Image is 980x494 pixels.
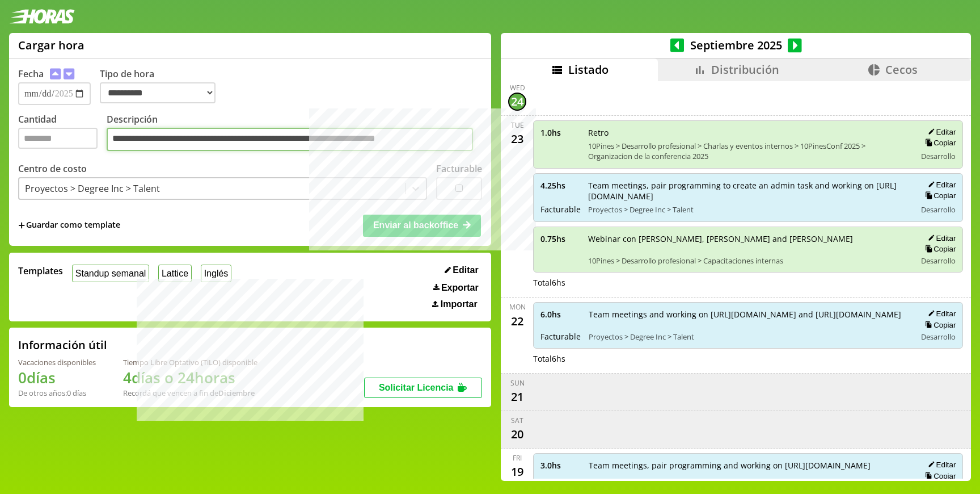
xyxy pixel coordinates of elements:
h1: 4 días o 24 horas [123,367,257,388]
label: Facturable [436,162,482,175]
div: Tue [511,120,524,130]
div: 19 [508,463,526,481]
div: 20 [508,425,526,443]
span: Facturable [540,204,580,215]
button: Copiar [922,471,956,481]
button: Exportar [430,282,482,294]
label: Descripción [107,113,482,154]
div: Mon [509,302,526,312]
div: Wed [510,83,525,93]
button: Copiar [922,320,956,330]
div: 23 [508,130,526,148]
div: Vacaciones disponibles [18,357,96,367]
div: Recordá que vencen a fin de [123,388,257,398]
span: 4.25 hs [540,180,580,191]
div: Sun [510,378,525,388]
h2: Información útil [18,337,107,353]
select: Tipo de hora [100,82,216,103]
div: De otros años: 0 días [18,388,96,398]
span: Enviar al backoffice [373,220,458,230]
span: Exportar [441,283,479,293]
button: Editar [924,309,956,319]
input: Cantidad [18,128,98,149]
div: 24 [508,93,526,111]
button: Editar [924,180,956,190]
span: 10Pines > Desarrollo profesional > Charlas y eventos internos > 10PinesConf 2025 > Organizacion d... [588,141,908,161]
h1: 0 días [18,367,96,388]
span: Desarrollo [921,332,956,342]
span: 3.0 hs [540,460,581,471]
button: Enviar al backoffice [363,215,481,236]
span: Cecos [885,62,918,77]
span: +Guardar como template [18,219,120,232]
div: Sat [511,416,523,425]
span: 10Pines > Desarrollo profesional > Capacitaciones internas [588,256,908,266]
span: Team meetings, pair programming and working on [URL][DOMAIN_NAME] [589,460,908,471]
span: 1.0 hs [540,127,580,138]
button: Copiar [922,191,956,200]
span: Proyectos > Degree Inc > Talent [589,332,908,342]
span: Proyectos > Degree Inc > Talent [588,204,908,215]
span: + [18,219,25,232]
img: logotipo [9,9,75,24]
button: Copiar [922,138,956,148]
button: Editar [441,265,482,276]
h1: Cargar hora [18,37,85,53]
b: Diciembre [218,388,255,398]
button: Solicitar Licencia [364,378,482,398]
label: Centro de costo [18,162,87,175]
label: Tipo de hora [100,68,225,105]
button: Copiar [922,244,956,254]
span: 6.0 hs [540,309,581,320]
span: Septiembre 2025 [684,37,788,53]
span: Team meetings, pair programming to create an admin task and working on [URL][DOMAIN_NAME] [588,180,908,202]
button: Lattice [158,265,192,282]
label: Fecha [18,68,44,80]
span: Editar [453,265,478,275]
span: 0.75 hs [540,233,580,244]
span: Distribución [711,62,779,77]
span: Retro [588,127,908,138]
div: scrollable content [501,81,971,479]
textarea: Descripción [107,128,473,152]
button: Inglés [201,265,231,282]
span: Importar [441,299,478,309]
div: Proyectos > Degree Inc > Talent [25,182,160,195]
span: Desarrollo [921,256,956,266]
div: Total 6 hs [533,277,963,288]
span: Team meetings and working on [URL][DOMAIN_NAME] and [URL][DOMAIN_NAME] [589,309,908,320]
span: Templates [18,265,63,277]
button: Standup semanal [72,265,149,282]
div: Fri [513,453,522,463]
button: Editar [924,460,956,470]
span: Solicitar Licencia [379,383,454,392]
div: 21 [508,388,526,406]
label: Cantidad [18,113,107,154]
div: 22 [508,312,526,330]
span: Webinar con [PERSON_NAME], [PERSON_NAME] and [PERSON_NAME] [588,233,908,244]
div: Total 6 hs [533,353,963,364]
span: Listado [568,62,609,77]
span: Facturable [540,331,581,342]
div: Tiempo Libre Optativo (TiLO) disponible [123,357,257,367]
span: Desarrollo [921,151,956,161]
span: Desarrollo [921,204,956,215]
button: Editar [924,233,956,243]
button: Editar [924,127,956,137]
